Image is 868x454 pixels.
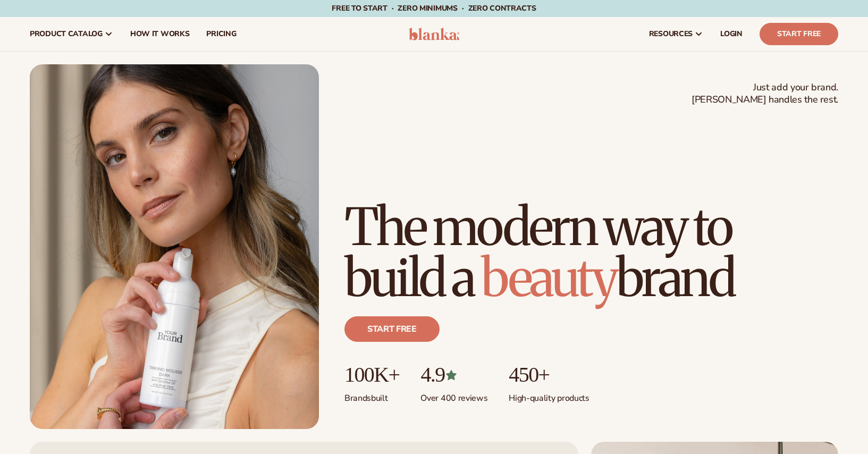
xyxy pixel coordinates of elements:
[198,17,245,51] a: pricing
[130,30,190,38] span: How It Works
[420,386,487,404] p: Over 400 reviews
[509,363,589,386] p: 450+
[30,64,319,429] img: Female holding tanning mousse.
[481,246,616,310] span: beauty
[649,30,693,38] span: resources
[344,316,440,342] a: Start free
[409,28,459,40] img: logo
[206,30,236,38] span: pricing
[122,17,198,51] a: How It Works
[30,30,103,38] span: product catalog
[712,17,751,51] a: LOGIN
[760,23,838,45] a: Start Free
[332,3,536,13] span: Free to start · ZERO minimums · ZERO contracts
[420,363,487,386] p: 4.9
[720,30,743,38] span: LOGIN
[641,17,712,51] a: resources
[344,363,399,386] p: 100K+
[509,386,589,404] p: High-quality products
[21,17,122,51] a: product catalog
[692,81,838,106] span: Just add your brand. [PERSON_NAME] handles the rest.
[344,201,838,304] h1: The modern way to build a brand
[344,386,399,404] p: Brands built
